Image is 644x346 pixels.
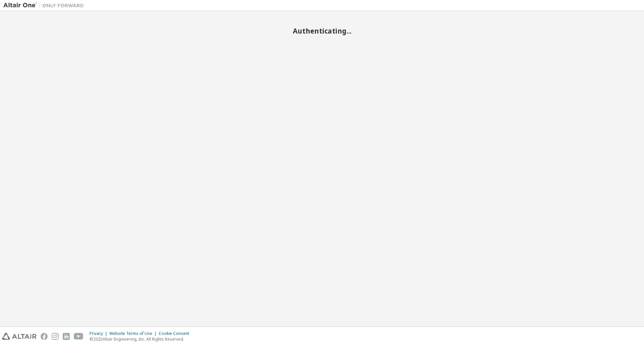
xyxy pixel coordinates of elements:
img: instagram.svg [52,333,59,340]
div: Website Terms of Use [109,331,159,336]
div: Cookie Consent [159,331,193,336]
img: linkedin.svg [63,333,70,340]
img: facebook.svg [41,333,48,340]
h2: Authenticating... [3,27,641,35]
img: Altair One [3,2,87,9]
img: altair_logo.svg [2,333,37,340]
div: Privacy [90,331,109,336]
img: youtube.svg [74,333,84,340]
p: © 2025 Altair Engineering, Inc. All Rights Reserved. [90,336,193,342]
